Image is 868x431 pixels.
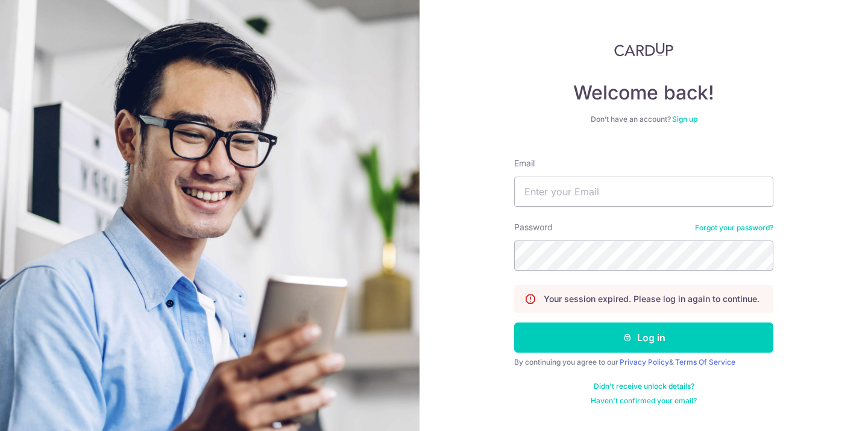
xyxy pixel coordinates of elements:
[675,357,735,367] a: Terms Of Service
[614,42,673,57] img: CardUp Logo
[514,221,553,233] label: Password
[514,115,773,124] div: Don’t have an account?
[514,157,535,169] label: Email
[514,81,773,105] h4: Welcome back!
[514,177,773,207] input: Enter your Email
[594,382,694,391] a: Didn't receive unlock details?
[591,396,697,406] a: Haven't confirmed your email?
[514,357,773,367] div: By continuing you agree to our &
[514,322,773,353] button: Log in
[620,357,669,367] a: Privacy Policy
[672,115,697,124] a: Sign up
[544,293,759,305] p: Your session expired. Please log in again to continue.
[695,223,773,233] a: Forgot your password?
